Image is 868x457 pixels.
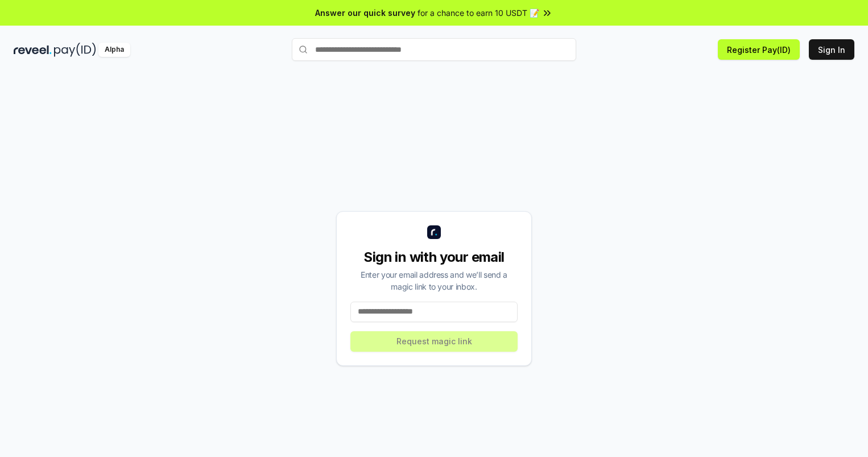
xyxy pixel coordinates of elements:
span: Answer our quick survey [315,7,415,19]
button: Sign In [809,39,854,60]
img: logo_small [427,225,441,239]
img: reveel_dark [14,43,52,57]
img: pay_id [54,43,96,57]
div: Alpha [98,43,130,57]
button: Register Pay(ID) [718,39,800,60]
span: for a chance to earn 10 USDT 📝 [418,7,539,19]
div: Sign in with your email [350,248,518,266]
div: Enter your email address and we’ll send a magic link to your inbox. [350,269,518,293]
